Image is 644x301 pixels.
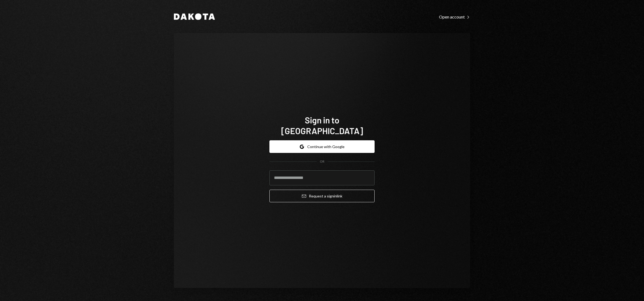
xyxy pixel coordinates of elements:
button: Request a signinlink [269,190,375,202]
a: Open account [439,14,470,20]
button: Continue with Google [269,140,375,153]
div: Open account [439,14,470,20]
h1: Sign in to [GEOGRAPHIC_DATA] [269,115,375,136]
div: OR [320,159,324,164]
